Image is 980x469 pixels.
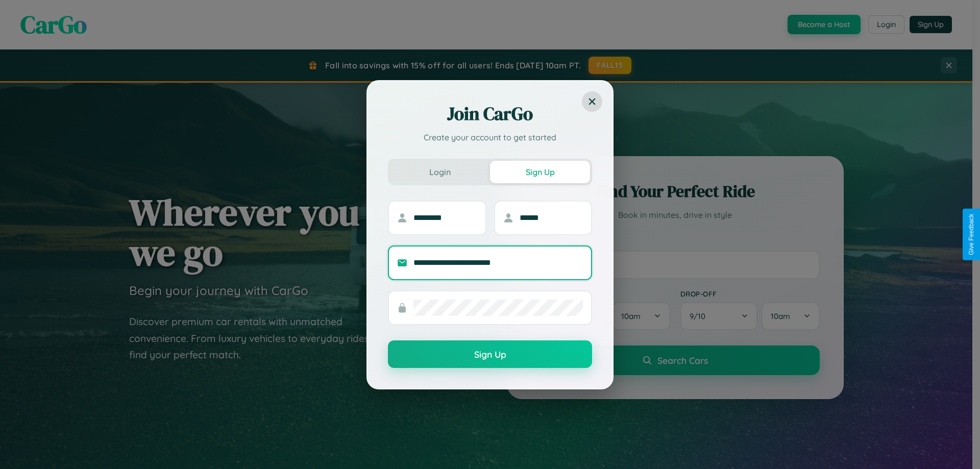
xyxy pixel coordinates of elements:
button: Login [390,161,490,183]
p: Create your account to get started [388,131,592,143]
button: Sign Up [388,340,592,368]
div: Give Feedback [968,214,975,255]
h2: Join CarGo [388,102,592,126]
button: Sign Up [490,161,590,183]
